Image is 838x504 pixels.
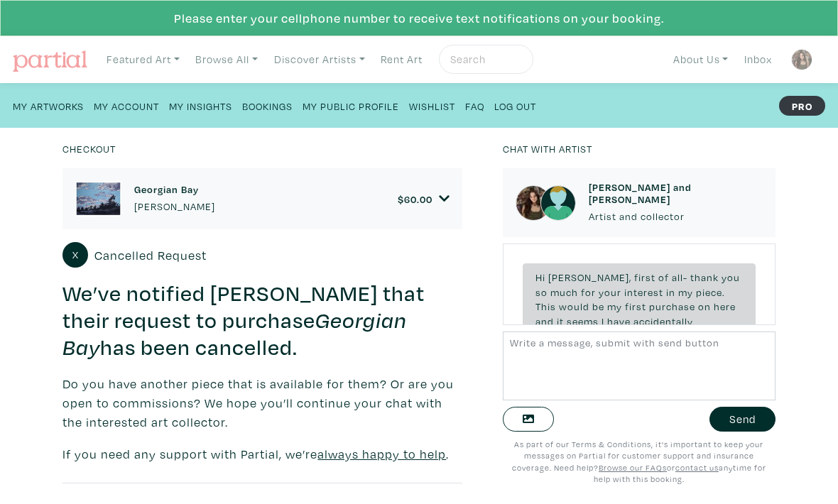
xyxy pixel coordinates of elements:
[449,50,520,68] input: Search
[494,99,536,113] small: Log Out
[658,270,669,284] span: of
[303,96,399,115] a: My Public Profile
[550,285,578,299] span: much
[242,96,293,115] a: Bookings
[134,183,215,195] h6: Georgian Bay
[62,280,462,361] h3: We’ve notified [PERSON_NAME] that their request to purchase has been cancelled.
[409,96,455,115] a: Wishlist
[738,45,778,74] a: Inbox
[303,99,399,113] small: My Public Profile
[317,446,446,462] a: always happy to help
[581,285,596,299] span: for
[602,314,604,328] span: I
[535,300,556,313] span: This
[169,96,232,115] a: My Insights
[62,374,462,432] p: Do you have another piece that is available for them? Or are you open to commissions? We hope you...
[625,300,646,313] span: first
[94,99,159,113] small: My Account
[633,314,693,328] span: accidentally
[503,142,592,155] small: Chat with artist
[94,246,207,265] span: Cancelled Request
[494,96,536,115] a: Log Out
[791,49,812,70] img: phpThumb.php
[666,285,675,299] span: in
[696,285,725,299] span: piece.
[535,270,545,284] span: Hi
[398,192,450,205] a: $60.00
[62,307,407,360] em: Georgian Bay
[75,181,121,217] img: phpThumb.php
[398,193,432,205] h6: $
[599,285,621,299] span: your
[698,300,711,313] span: on
[512,439,766,485] small: As part of our Terms & Conditions, it's important to keep your messages on Partial for customer s...
[592,300,604,313] span: be
[557,314,564,328] span: it
[62,444,462,464] p: If you need any support with Partial, we’re .
[134,183,215,214] a: Georgian Bay [PERSON_NAME]
[13,96,84,115] a: My Artworks
[779,96,825,116] strong: PRO
[409,99,455,113] small: Wishlist
[559,300,589,313] span: would
[672,270,687,284] span: all-
[535,314,554,328] span: and
[465,99,484,113] small: FAQ
[599,462,667,473] a: Browse our FAQs
[649,300,695,313] span: purchase
[134,199,215,214] p: [PERSON_NAME]
[62,142,116,155] small: Checkout
[540,185,576,221] img: avatar.png
[242,99,293,113] small: Bookings
[709,407,776,432] button: Send
[100,45,186,74] a: Featured Art
[722,270,740,284] span: you
[675,462,719,473] a: contact us
[72,250,79,260] small: X
[607,300,622,313] span: my
[189,45,264,74] a: Browse All
[94,96,159,115] a: My Account
[567,314,599,328] span: seems
[634,270,655,284] span: first
[404,192,432,206] span: 60.00
[535,285,548,299] span: so
[516,185,551,221] img: phpThumb.php
[548,270,631,284] span: [PERSON_NAME],
[714,300,736,313] span: here
[174,11,664,26] a: Please enter your cellphone number to receive text notifications on your booking.
[169,99,232,113] small: My Insights
[374,45,429,74] a: Rent Art
[13,99,84,113] small: My Artworks
[690,270,719,284] span: thank
[624,285,663,299] span: interest
[589,181,762,206] h6: [PERSON_NAME] and [PERSON_NAME]
[678,285,693,299] span: my
[465,96,484,115] a: FAQ
[667,45,735,74] a: About Us
[268,45,371,74] a: Discover Artists
[589,209,762,224] p: Artist and collector
[607,314,631,328] span: have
